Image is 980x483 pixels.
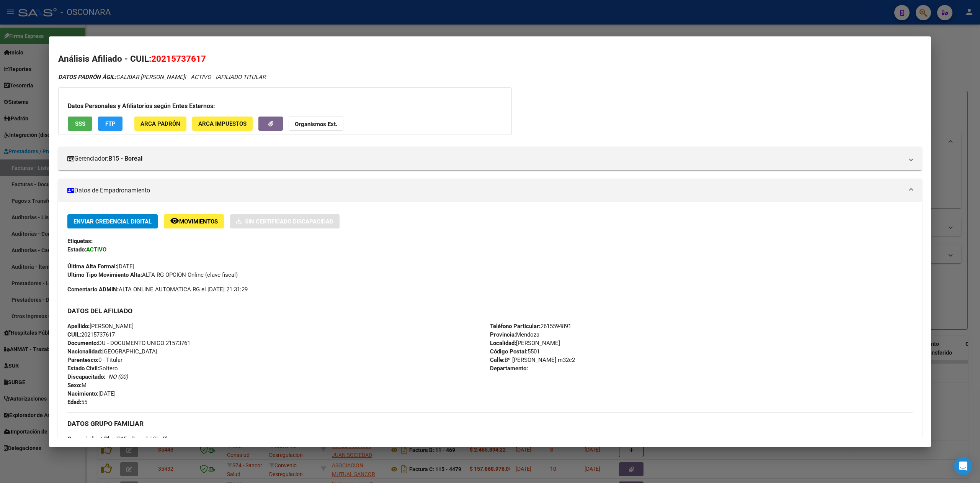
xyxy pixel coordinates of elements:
[954,457,972,475] div: Open Intercom Messenger
[217,74,266,80] span: AFILIADO TITULAR
[58,53,922,66] h2: Análisis Afiliado - CUIL:
[490,323,571,330] span: 2615594891
[67,382,82,389] strong: Sexo:
[230,214,340,228] button: Sin Certificado Discapacidad
[67,263,117,270] strong: Última Alta Formal:
[67,348,102,355] strong: Nacionalidad:
[490,340,516,347] strong: Localidad:
[98,117,122,131] button: FTP
[67,214,158,228] button: Enviar Credencial Digital
[490,323,541,330] strong: Teléfono Particular:
[108,154,142,163] strong: B15 - Boreal
[289,117,343,131] button: Organismos Ext.
[490,331,516,338] strong: Provincia:
[67,340,98,347] strong: Documento:
[67,307,913,315] h3: DATOS DEL AFILIADO
[151,54,206,64] span: 20215737617
[134,117,186,131] button: ARCA Padrón
[192,117,253,131] button: ARCA Impuestos
[140,120,180,127] span: ARCA Padrón
[490,348,540,355] span: 5501
[67,365,118,372] span: Soltero
[198,120,247,127] span: ARCA Impuestos
[67,340,190,347] span: DU - DOCUMENTO UNICO 21573761
[67,285,248,294] span: ALTA ONLINE AUTOMATICA RG el [DATE] 21:31:29
[67,356,98,363] strong: Parentesco:
[67,246,86,253] strong: Estado:
[67,331,81,338] strong: CUIL:
[67,435,117,442] strong: Gerenciador / Plan:
[490,340,560,347] span: [PERSON_NAME]
[490,356,505,363] strong: Calle:
[67,390,98,397] strong: Nacimiento:
[67,154,903,163] mat-panel-title: Gerenciador:
[58,74,116,80] strong: DATOS PADRÓN ÁGIL:
[67,399,81,406] strong: Edad:
[164,214,224,228] button: Movimientos
[58,179,922,202] mat-expansion-panel-header: Datos de Empadronamiento
[67,435,174,442] span: B15 - Boreal / Sin Plan
[68,117,92,131] button: SSS
[67,399,87,406] span: 55
[58,74,266,80] i: | ACTIVO |
[58,147,922,170] mat-expansion-panel-header: Gerenciador:B15 - Boreal
[67,373,105,380] strong: Discapacitado:
[67,390,116,397] span: [DATE]
[75,120,85,127] span: SSS
[170,216,179,225] mat-icon: remove_red_eye
[67,323,90,330] strong: Apellido:
[245,218,333,225] span: Sin Certificado Discapacidad
[67,356,122,363] span: 0 - Titular
[105,120,116,127] span: FTP
[490,365,528,372] strong: Departamento:
[179,218,218,225] span: Movimientos
[67,286,119,293] strong: Comentario ADMIN:
[67,238,93,245] strong: Etiquetas:
[67,263,134,270] span: [DATE]
[490,356,575,363] span: Bº [PERSON_NAME] m32c2
[86,246,106,253] strong: ACTIVO
[67,271,142,278] strong: Ultimo Tipo Movimiento Alta:
[67,419,913,428] h3: DATOS GRUPO FAMILIAR
[108,373,128,380] i: NO (00)
[67,186,903,195] mat-panel-title: Datos de Empadronamiento
[67,348,157,355] span: [GEOGRAPHIC_DATA]
[490,331,539,338] span: Mendoza
[295,121,337,128] strong: Organismos Ext.
[67,331,115,338] span: 20215737617
[67,323,134,330] span: [PERSON_NAME]
[67,271,238,278] span: ALTA RG OPCION Online (clave fiscal)
[68,102,502,111] h3: Datos Personales y Afiliatorios según Entes Externos:
[73,218,152,225] span: Enviar Credencial Digital
[490,348,528,355] strong: Código Postal:
[58,74,185,80] span: CALIBAR [PERSON_NAME]
[67,365,99,372] strong: Estado Civil:
[67,382,87,389] span: M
